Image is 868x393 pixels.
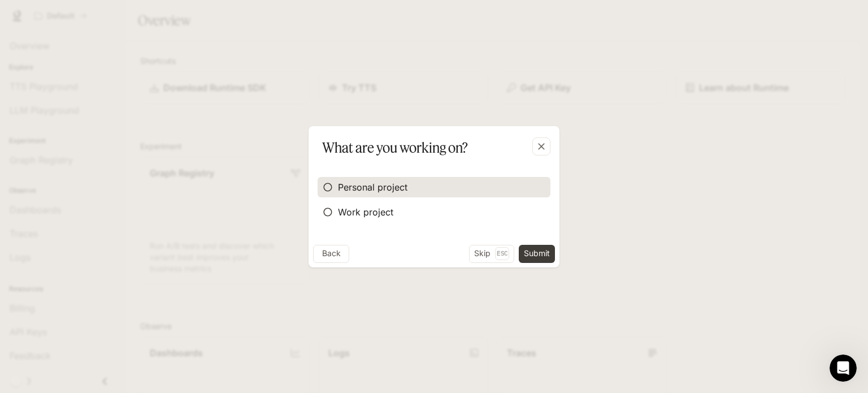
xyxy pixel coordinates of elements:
span: Work project [338,205,393,219]
button: Back [313,245,349,263]
span: Personal project [338,180,407,194]
button: Submit [519,245,555,263]
p: Esc [495,247,509,260]
iframe: Intercom live chat [830,355,857,382]
button: SkipEsc [469,245,514,263]
p: What are you working on? [322,137,468,158]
